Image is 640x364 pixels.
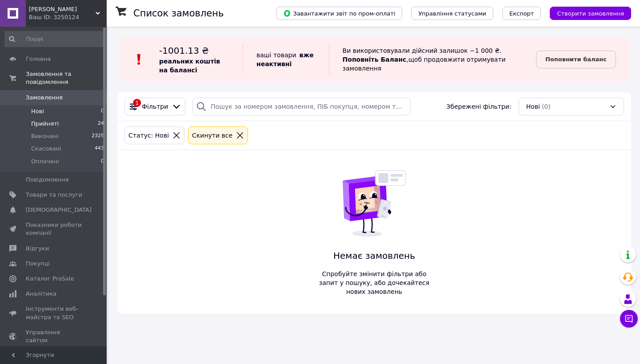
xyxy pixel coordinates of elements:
[411,7,493,20] button: Управління статусами
[276,7,402,20] button: Завантажити звіт по пром-оплаті
[446,102,511,111] span: Збережені фільтри:
[26,55,51,63] span: Головна
[26,305,82,321] span: Інструменти веб-майстра та SEO
[26,221,82,237] span: Показники роботи компанії
[26,275,74,283] span: Каталог ProSale
[26,260,50,268] span: Покупці
[31,145,61,153] span: Скасовані
[142,102,168,111] span: Фільтри
[316,249,433,262] span: Немає замовлень
[545,56,607,63] b: Поповнити баланс
[101,158,104,166] span: 0
[542,103,551,110] span: (0)
[26,206,92,214] span: [DEMOGRAPHIC_DATA]
[316,269,433,296] span: Спробуйте змінити фільтри або запит у пошуку, або дочекайтеся нових замовлень
[620,310,638,328] button: Чат з покупцем
[418,10,486,17] span: Управління статусами
[31,120,59,128] span: Прийняті
[541,9,631,16] a: Створити замовлення
[243,44,329,75] div: ваші товари
[192,98,411,115] input: Пошук за номером замовлення, ПІБ покупця, номером телефону, Email, номером накладної
[557,10,624,17] span: Створити замовлення
[343,56,407,63] b: Поповніть Баланс
[502,7,541,20] button: Експорт
[526,102,540,111] span: Нові
[26,94,63,102] span: Замовлення
[95,145,104,153] span: 443
[329,44,536,75] div: Ви використовували дійсний залишок −1 000 ₴. , щоб продовжити отримувати замовлення
[92,132,104,140] span: 2325
[26,191,82,199] span: Товари та послуги
[550,7,631,20] button: Створити замовлення
[159,45,209,56] span: -1001.13 ₴
[190,131,234,140] div: Cкинути все
[26,328,82,344] span: Управління сайтом
[26,176,69,184] span: Повідомлення
[101,107,104,115] span: 0
[29,13,107,21] div: Ваш ID: 3250124
[133,8,224,19] h1: Список замовлень
[127,131,171,140] div: Статус: Нові
[31,107,44,115] span: Нові
[26,70,107,86] span: Замовлення та повідомлення
[31,158,59,166] span: Оплачені
[98,120,104,128] span: 24
[26,290,56,298] span: Аналітика
[159,58,220,74] b: реальних коштів на балансі
[31,132,59,140] span: Виконані
[26,245,49,253] span: Відгуки
[4,31,105,47] input: Пошук
[29,5,96,13] span: ФОП Аббасова Амелія Гурбаналіївна
[132,53,146,66] img: :exclamation:
[283,9,395,17] span: Завантажити звіт по пром-оплаті
[509,10,534,17] span: Експорт
[536,51,616,68] a: Поповнити баланс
